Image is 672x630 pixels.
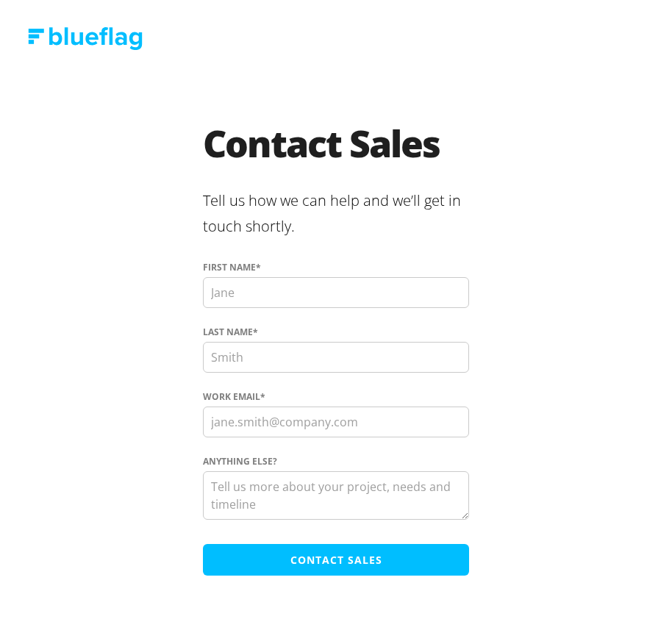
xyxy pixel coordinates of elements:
span: First name [203,261,256,274]
input: jane.smith@company.com [203,407,469,437]
span: Work Email [203,390,260,404]
h2: Tell us how we can help and we’ll get in touch shortly. [203,184,469,246]
input: Smith [203,342,469,373]
img: Blue Flag logo [28,27,143,50]
h1: Contact Sales [203,125,469,184]
input: Contact Sales [203,544,469,576]
span: Anything else? [203,455,277,468]
input: Jane [203,277,469,308]
span: Last name [203,326,253,339]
